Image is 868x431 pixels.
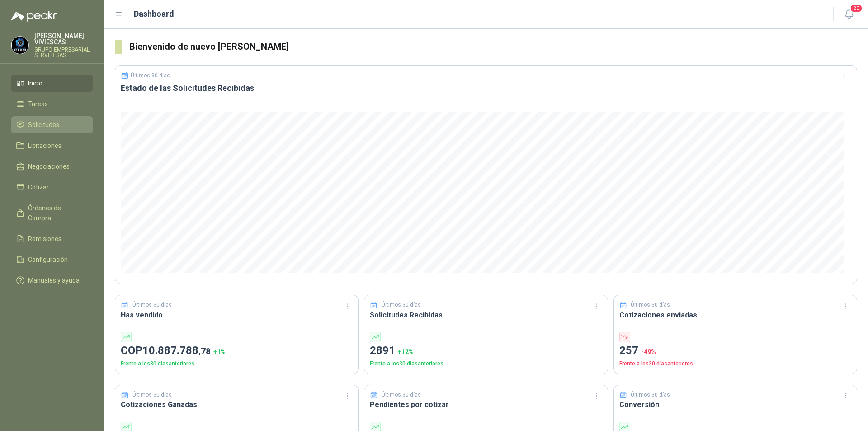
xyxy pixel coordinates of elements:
p: Últimos 30 días [382,301,421,309]
img: Company Logo [11,37,28,54]
a: Cotizar [11,179,93,196]
h3: Bienvenido de nuevo [PERSON_NAME] [129,40,857,54]
h3: Cotizaciones Ganadas [121,399,353,410]
p: GRUPO EMPRESARIAL SERVER SAS [34,47,93,58]
a: Órdenes de Compra [11,199,93,227]
p: Últimos 30 días [631,301,670,309]
span: Solicitudes [28,120,59,130]
p: [PERSON_NAME] VIVIESCAS [34,33,93,45]
a: Licitaciones [11,137,93,154]
span: Órdenes de Compra [28,203,85,223]
a: Inicio [11,75,93,92]
a: Manuales y ayuda [11,272,93,289]
span: 20 [850,4,863,13]
p: 2891 [370,342,602,360]
span: Cotizar [28,182,49,192]
p: Frente a los 30 días anteriores [121,360,353,368]
a: Tareas [11,95,93,113]
p: COP [121,342,353,360]
p: Últimos 30 días [131,72,170,79]
span: Negociaciones [28,161,70,171]
p: Últimos 30 días [631,391,670,399]
a: Negociaciones [11,158,93,175]
p: Frente a los 30 días anteriores [370,360,602,368]
button: 20 [841,6,857,23]
p: Últimos 30 días [132,301,172,309]
a: Remisiones [11,230,93,247]
h1: Dashboard [134,8,174,20]
span: + 12 % [398,348,414,355]
a: Configuración [11,251,93,268]
img: Logo peakr [11,11,57,22]
span: Configuración [28,255,68,265]
p: 257 [619,342,851,360]
p: Últimos 30 días [382,391,421,399]
span: ,78 [198,346,211,356]
span: -49 % [641,348,656,355]
span: Remisiones [28,234,61,244]
h3: Has vendido [121,309,353,321]
h3: Pendientes por cotizar [370,399,602,410]
span: Manuales y ayuda [28,275,80,285]
h3: Estado de las Solicitudes Recibidas [121,83,851,94]
h3: Solicitudes Recibidas [370,309,602,321]
span: Inicio [28,78,42,88]
span: + 1 % [213,348,226,355]
span: Licitaciones [28,141,61,151]
h3: Cotizaciones enviadas [619,309,851,321]
h3: Conversión [619,399,851,410]
span: 10.887.788 [142,344,211,357]
p: Frente a los 30 días anteriores [619,360,851,368]
a: Solicitudes [11,116,93,133]
p: Últimos 30 días [132,391,172,399]
span: Tareas [28,99,48,109]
